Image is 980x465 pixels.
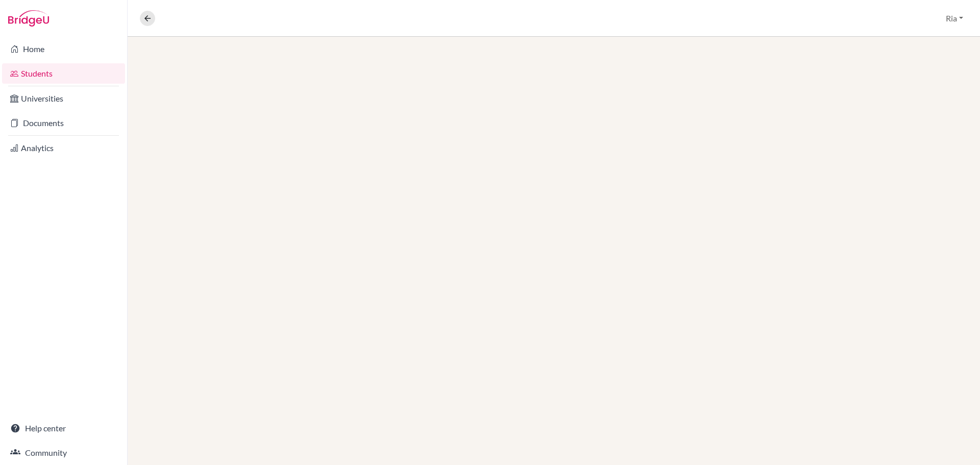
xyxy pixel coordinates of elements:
a: Students [2,63,125,84]
a: Analytics [2,138,125,158]
a: Community [2,443,125,463]
a: Home [2,39,125,59]
a: Help center [2,418,125,438]
a: Documents [2,113,125,133]
img: Bridge-U [8,10,49,27]
button: Ria [941,9,968,28]
a: Universities [2,88,125,109]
